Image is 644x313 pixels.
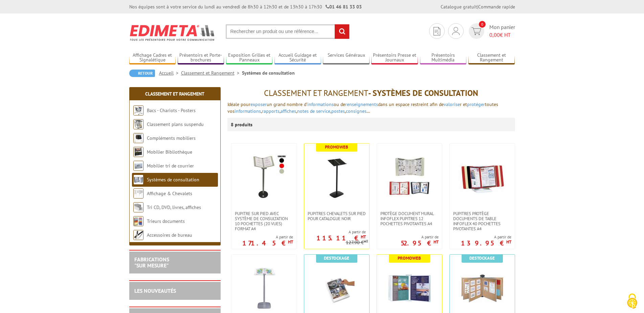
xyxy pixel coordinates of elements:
[324,255,349,261] b: Destockage
[147,204,201,210] a: Tri CD, DVD, livres, affiches
[242,70,295,76] li: Systèmes de consultation
[240,265,288,312] img: Pupitre porte-catalogue pour la consultation sur pied
[461,234,511,240] span: A partir de
[134,256,169,269] a: FABRICATIONS"Sur Mesure"
[325,144,348,150] b: Promoweb
[345,101,378,107] a: renseignements
[401,241,439,245] p: 52.95 €
[452,27,460,35] img: devis rapide
[304,211,369,221] a: PUPITRES CHEVALETS SUR PIED POUR CATALOGUE NOIR
[371,52,418,63] a: Présentoirs Presse et Journaux
[147,135,196,141] a: Compléments mobiliers
[304,229,366,235] span: A partir de
[227,89,515,98] h1: - Systèmes de consultation
[133,202,143,212] img: Tri CD, DVD, livres, affiches
[386,265,433,312] img: 5 panneaux posters pivotants sur console murale
[262,108,280,114] a: rapports
[323,52,370,63] a: Services Généraux
[489,31,500,38] span: 0,00
[450,211,515,231] a: Pupitres protège documents de table Infoflex 40 pochettes pivotantes A4
[620,290,644,313] button: Cookies (modal window)
[129,20,216,45] img: Edimeta
[313,154,360,201] img: PUPITRES CHEVALETS SUR PIED POUR CATALOGUE NOIR
[227,101,498,114] span: un grand nombre d’ ou de dans un espace restreint afin de r et toutes vos , , , , , …
[489,23,515,39] span: Mon panier
[147,149,192,155] a: Mobilier Bibliothèque
[133,105,143,115] img: Bacs - Chariots - Posters
[420,52,467,63] a: Présentoirs Multimédia
[288,239,293,245] sup: HT
[159,70,181,76] a: Accueil
[147,121,204,127] a: Classement plans suspendu
[346,108,367,114] a: consignes
[459,265,506,312] img: Panneaux liège pivotants sur support mural
[147,190,192,197] a: Affichage & Chevalets
[147,107,196,113] a: Bacs - Chariots - Posters
[434,239,439,245] sup: HT
[361,234,366,240] sup: HT
[133,188,143,199] img: Affichage & Chevalets
[133,230,143,240] img: Accessoires de bureau
[133,147,143,157] img: Mobilier Bibliothèque
[398,255,421,261] b: Promoweb
[468,52,515,63] a: Classement et Rangement
[624,293,641,310] img: Cookies (modal window)
[326,4,362,10] strong: 01 46 81 33 03
[478,4,515,10] a: Commande rapide
[441,3,515,10] div: |
[307,101,334,107] a: informations
[227,101,250,107] span: Idéale pour
[506,239,511,245] sup: HT
[133,161,143,171] img: Mobilier tri de courrier
[226,52,273,63] a: Exposition Grilles et Panneaux
[145,91,204,97] a: Classement et Rangement
[242,241,293,245] p: 171.45 €
[346,240,368,245] p: 127.90 €
[380,211,439,226] span: Protège document mural Infoflex pupitres 12 pochettes pivotantes A4
[377,211,442,226] a: Protège document mural Infoflex pupitres 12 pochettes pivotantes A4
[226,24,350,39] input: Rechercher un produit ou une référence...
[231,118,256,131] p: 8 produits
[129,52,176,63] a: Affichage Cadres et Signalétique
[313,265,360,312] img: Lot 10 Pochettes perforées à soufflet, grande capacité format A4
[129,3,362,10] div: Nos équipes sont à votre service du lundi au vendredi de 8h30 à 12h30 et de 13h30 à 17h30
[441,4,477,10] a: Catalogue gratuit
[467,101,485,107] a: protéger
[461,241,511,245] p: 139.95 €
[235,108,261,114] a: informations
[129,70,155,77] a: Retour
[489,31,515,39] span: € HT
[401,234,439,240] span: A partir de
[240,154,288,201] img: Pupitre sur pied avec système de consultation 10 pochettes (20 vues) format A4
[274,52,321,63] a: Accueil Guidage et Sécurité
[133,119,143,129] img: Classement plans suspendu
[178,52,224,63] a: Présentoirs et Porte-brochures
[133,175,143,185] img: Systèmes de consultation
[444,101,460,107] a: valorise
[242,234,293,240] span: A partir de
[479,21,486,28] span: 0
[133,133,143,143] img: Compléments mobiliers
[235,211,293,231] span: Pupitre sur pied avec système de consultation 10 pochettes (20 vues) format A4
[181,70,242,76] a: Classement et Rangement
[471,27,481,35] img: devis rapide
[134,287,176,294] a: LES NOUVEAUTÉS
[331,108,345,114] a: postes
[453,211,511,231] span: Pupitres protège documents de table Infoflex 40 pochettes pivotantes A4
[386,154,433,201] img: Protège document mural Infoflex pupitres 12 pochettes pivotantes A4
[147,218,185,224] a: Trieurs documents
[316,236,366,240] p: 115.11 €
[264,88,368,98] span: Classement et Rangement
[147,163,194,169] a: Mobilier tri de courrier
[308,211,366,221] span: PUPITRES CHEVALETS SUR PIED POUR CATALOGUE NOIR
[335,24,349,39] input: rechercher
[231,211,296,231] a: Pupitre sur pied avec système de consultation 10 pochettes (20 vues) format A4
[250,101,267,107] a: exposer
[297,108,330,114] a: notes de service
[459,154,506,201] img: Pupitres protège documents de table Infoflex 40 pochettes pivotantes A4
[434,27,440,35] img: devis rapide
[133,216,143,226] img: Trieurs documents
[467,23,515,39] a: devis rapide 0 Mon panier 0,00€ HT
[281,108,296,114] a: affiches
[364,239,368,243] sup: HT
